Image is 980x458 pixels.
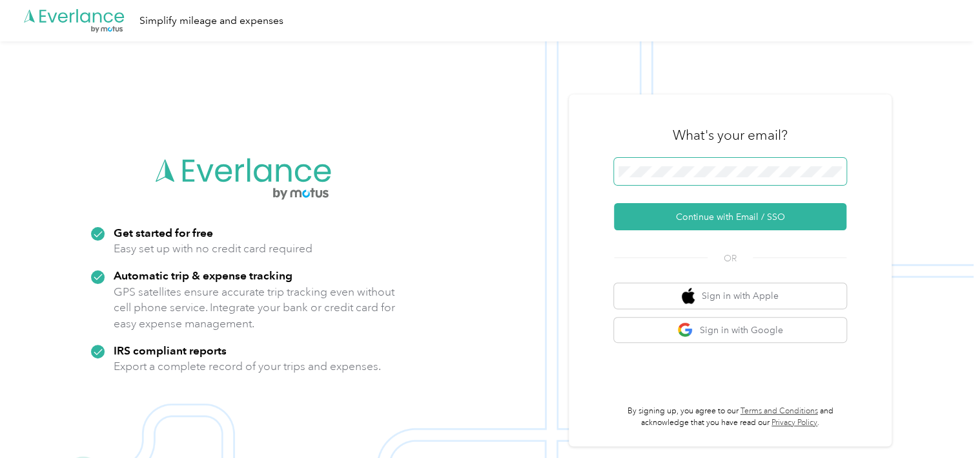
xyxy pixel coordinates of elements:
[114,284,396,332] p: GPS satellites ensure accurate trip tracking even without cell phone service. Integrate your bank...
[740,406,818,416] a: Terms and Conditions
[682,288,695,304] img: apple logo
[614,283,846,309] button: apple logoSign in with Apple
[139,13,283,29] div: Simplify mileage and expenses
[614,318,846,343] button: google logoSign in with Google
[114,226,213,239] strong: Get started for free
[114,268,292,282] strong: Automatic trip & expense tracking
[677,322,693,338] img: google logo
[708,252,753,265] span: OR
[114,241,312,257] p: Easy set up with no credit card required
[771,418,817,428] a: Privacy Policy
[114,358,381,375] p: Export a complete record of your trips and expenses.
[614,203,846,230] button: Continue with Email / SSO
[614,406,846,428] p: By signing up, you agree to our and acknowledge that you have read our .
[114,343,227,357] strong: IRS compliant reports
[673,126,788,144] h3: What's your email?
